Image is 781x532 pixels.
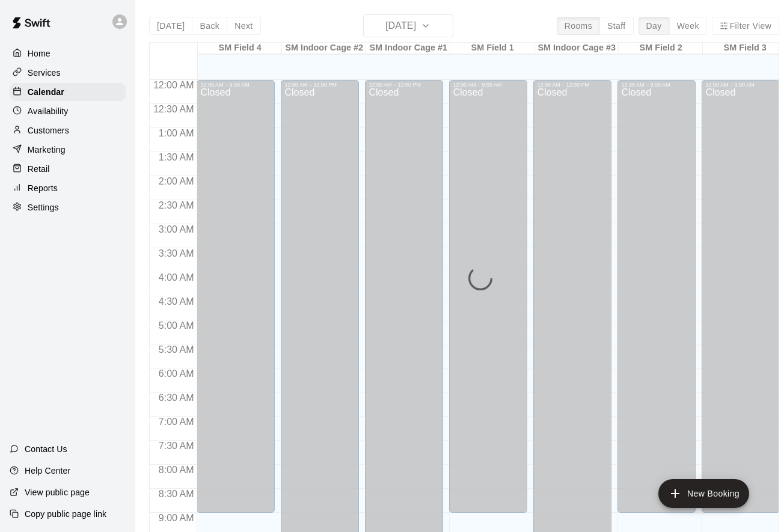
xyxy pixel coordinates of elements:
div: 12:00 AM – 9:00 AM [200,82,271,88]
p: Services [28,67,61,79]
div: 12:00 AM – 9:00 AM [705,82,776,88]
div: 12:00 AM – 12:00 PM [537,82,608,88]
div: 12:00 AM – 9:00 AM: Closed [617,80,696,513]
span: 2:30 AM [156,200,197,210]
div: Closed [453,88,524,517]
p: Calendar [28,86,64,98]
span: 6:30 AM [156,393,197,403]
div: 12:00 AM – 9:00 AM: Closed [702,80,780,513]
span: 8:30 AM [156,489,197,499]
span: 5:00 AM [156,320,197,331]
a: Services [10,64,126,82]
p: Contact Us [25,443,67,455]
span: 2:00 AM [156,176,197,186]
span: 6:00 AM [156,368,197,379]
span: 1:00 AM [156,128,197,138]
span: 7:30 AM [156,441,197,451]
a: Calendar [10,83,126,101]
a: Home [10,44,126,63]
a: Settings [10,198,126,216]
div: 12:00 AM – 9:00 AM: Closed [197,80,275,513]
p: Settings [28,201,59,213]
span: 12:30 AM [150,104,197,114]
p: View public page [25,486,90,498]
span: 4:00 AM [156,272,197,283]
div: SM Indoor Cage #1 [366,43,450,54]
a: Customers [10,121,126,139]
p: Home [28,47,51,60]
span: 8:00 AM [156,465,197,475]
div: SM Indoor Cage #3 [534,43,619,54]
div: SM Indoor Cage #2 [282,43,366,54]
p: Retail [28,163,50,175]
span: 9:00 AM [156,513,197,523]
span: 7:00 AM [156,417,197,427]
p: Customers [28,124,69,136]
p: Help Center [25,465,70,477]
p: Marketing [28,144,66,156]
p: Copy public page link [25,508,106,520]
div: SM Field 2 [619,43,703,54]
a: Availability [10,102,126,120]
a: Reports [10,179,126,197]
span: 12:00 AM [150,80,197,90]
span: 3:00 AM [156,224,197,234]
div: Closed [200,88,271,517]
a: Marketing [10,141,126,159]
span: 4:30 AM [156,296,197,307]
div: SM Field 4 [198,43,282,54]
p: Reports [28,182,58,194]
a: Retail [10,160,126,178]
div: 12:00 AM – 9:00 AM: Closed [449,80,527,513]
span: 5:30 AM [156,344,197,355]
button: add [658,479,749,508]
span: 3:30 AM [156,248,197,258]
span: 1:30 AM [156,152,197,162]
div: 12:00 AM – 12:00 PM [369,82,440,88]
div: 12:00 AM – 9:00 AM [621,82,692,88]
p: Availability [28,105,69,117]
div: 12:00 AM – 9:00 AM [453,82,524,88]
div: Closed [705,88,776,517]
div: Closed [621,88,692,517]
div: 12:00 AM – 12:00 PM [284,82,355,88]
div: SM Field 1 [450,43,534,54]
